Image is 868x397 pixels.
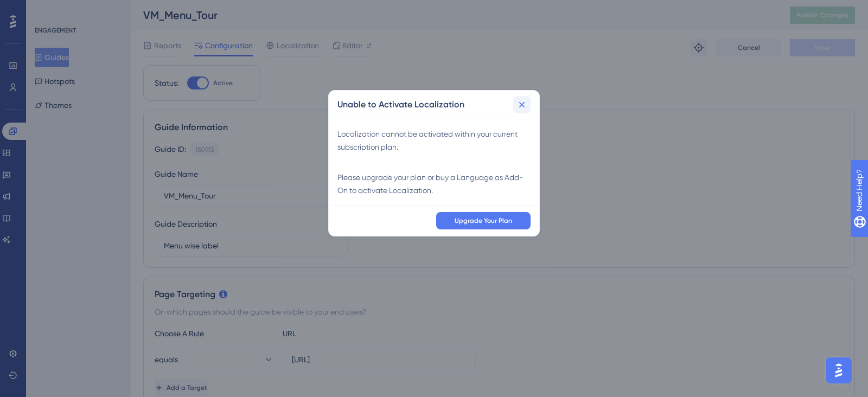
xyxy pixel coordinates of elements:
[337,127,531,153] div: Localization cannot be activated within your current subscription plan.
[337,98,464,111] h2: Unable to Activate Localization
[455,216,512,225] span: Upgrade Your Plan
[337,171,531,197] div: Please upgrade your plan or buy a Language as Add-On to activate Localization.
[822,354,855,387] iframe: UserGuiding AI Assistant Launcher
[25,3,68,16] span: Need Help?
